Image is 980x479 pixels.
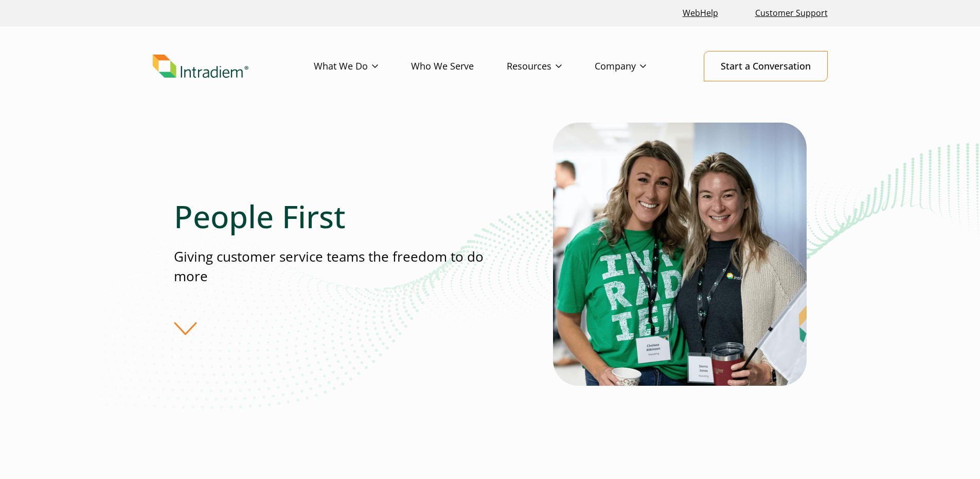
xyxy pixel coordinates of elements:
a: Link to homepage of Intradiem [153,55,314,78]
a: Link opens in a new window [679,2,722,24]
p: Giving customer service teams the freedom to do more [174,247,490,286]
h1: People First [174,198,490,235]
a: Company [595,52,679,81]
img: Two contact center partners from Intradiem smiling [553,123,807,386]
img: Intradiem [153,55,248,78]
a: Who We Serve [411,52,507,81]
a: What We Do [314,52,411,81]
a: Resources [507,52,595,81]
a: Customer Support [751,2,832,24]
a: Start a Conversation [704,51,828,81]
